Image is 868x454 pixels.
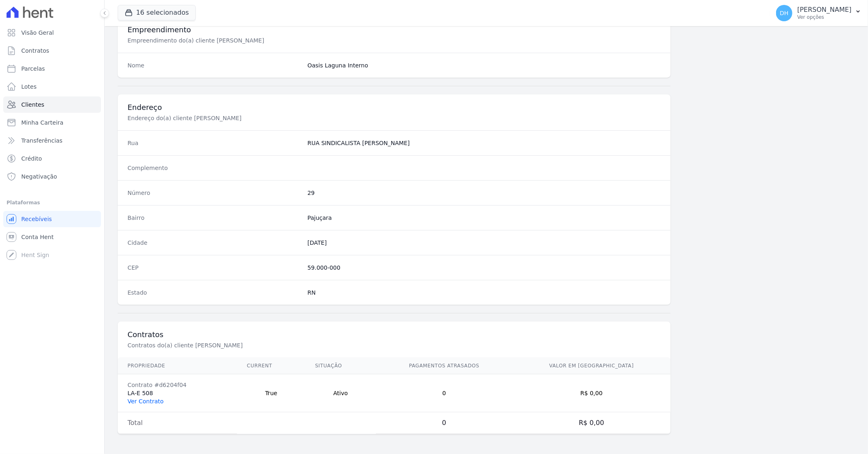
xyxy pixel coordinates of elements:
a: Visão Geral [3,25,101,41]
a: Crédito [3,150,101,167]
p: Empreendimento do(a) cliente [PERSON_NAME] [128,36,402,45]
h3: Endereço [128,103,661,112]
td: 0 [376,412,512,434]
p: [PERSON_NAME] [797,6,852,14]
span: Visão Geral [21,29,54,37]
div: Contrato #d6204f04 [128,381,227,389]
dd: RN [307,289,661,297]
a: Parcelas [3,60,101,77]
dd: Pajuçara [307,214,661,222]
dd: RUA SINDICALISTA [PERSON_NAME] [307,139,661,147]
h3: Empreendimento [128,25,661,35]
td: True [237,374,305,412]
th: Situação [305,358,376,374]
dt: Nome [128,61,301,69]
p: Endereço do(a) cliente [PERSON_NAME] [128,114,402,122]
th: Valor em [GEOGRAPHIC_DATA] [512,358,671,374]
th: Propriedade [118,358,237,374]
td: R$ 0,00 [512,374,671,412]
dd: Oasis Laguna Interno [307,61,661,69]
th: Current [237,358,305,374]
dt: Número [128,189,301,197]
button: 16 selecionados [118,5,196,20]
dt: Bairro [128,214,301,222]
h3: Contratos [128,330,661,340]
td: 0 [376,374,512,412]
td: Ativo [305,374,376,412]
div: Plataformas [7,198,98,208]
a: Lotes [3,78,101,95]
p: Ver opções [797,14,852,20]
th: Pagamentos Atrasados [376,358,512,374]
span: Lotes [21,83,37,91]
span: Clientes [21,101,44,109]
span: DH [780,10,788,16]
dt: Cidade [128,239,301,247]
a: Conta Hent [3,229,101,245]
dd: 29 [307,189,661,197]
td: LA-E 508 [118,374,237,412]
a: Minha Carteira [3,114,101,131]
button: DH [PERSON_NAME] Ver opções [770,2,868,25]
span: Crédito [21,154,42,163]
span: Transferências [21,136,63,145]
span: Minha Carteira [21,119,63,127]
dd: [DATE] [307,239,661,247]
dt: Rua [128,139,301,147]
a: Contratos [3,42,101,59]
span: Negativação [21,172,57,181]
dt: CEP [128,264,301,272]
td: R$ 0,00 [512,412,671,434]
span: Conta Hent [21,233,54,241]
dt: Estado [128,289,301,297]
span: Contratos [21,47,49,55]
span: Parcelas [21,65,45,73]
a: Negativação [3,168,101,185]
a: Recebíveis [3,211,101,227]
dt: Complemento [128,164,301,172]
a: Ver Contrato [128,398,163,405]
p: Contratos do(a) cliente [PERSON_NAME] [128,341,402,349]
a: Clientes [3,96,101,113]
td: Total [118,412,237,434]
dd: 59.000-000 [307,264,661,272]
span: Recebíveis [21,215,52,223]
a: Transferências [3,132,101,149]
